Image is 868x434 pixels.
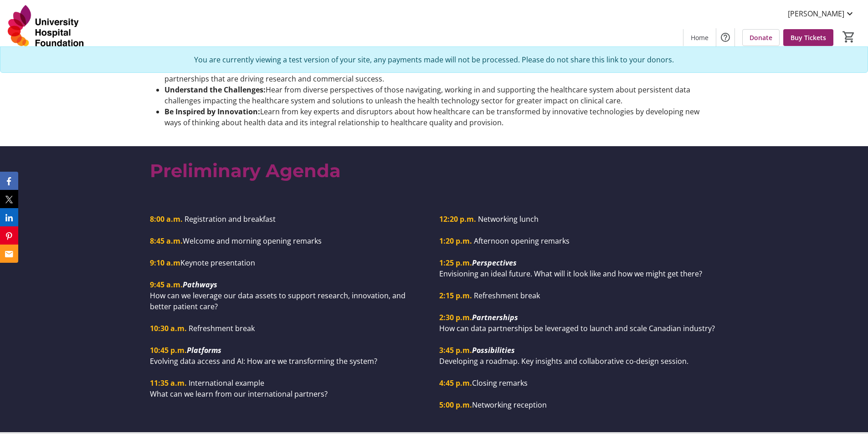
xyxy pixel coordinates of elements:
span: Closing remarks [472,378,528,388]
strong: 4:45 p.m. [439,378,472,388]
strong: 11:35 a.m. [150,378,187,388]
span: Evolving data access and AI: How are we transforming the system? [150,356,377,366]
strong: 10:45 p.m. [150,345,187,355]
p: Preliminary Agenda [150,157,718,184]
strong: 2:30 p.m. [439,312,472,322]
span: What can we learn from our international partners? [150,389,328,399]
span: Refreshment break [474,291,540,301]
em: Pathways [183,280,217,290]
span: Donate [750,33,772,42]
span: Registration and breakfast [185,214,276,224]
em: Possibilities [472,345,515,355]
a: Buy Tickets [783,29,833,46]
span: Networking reception [472,400,547,410]
span: Refreshment break [189,323,255,333]
strong: 8:00 a.m. [150,214,183,224]
strong: Understand the Challenges: [164,85,266,95]
span: [PERSON_NAME] [788,8,844,19]
strong: 10:30 a.m. [150,323,187,333]
strong: 5:00 p.m. [439,400,472,410]
a: Home [683,29,716,46]
em: Partnerships [472,312,518,322]
span: Developing a roadmap. Key insights and collaborative co-design session. [439,356,688,366]
button: [PERSON_NAME] [781,6,863,21]
button: Help [716,28,734,46]
span: Welcome and morning opening remarks [183,236,322,246]
em: Perspectives [472,258,517,268]
span: Buy Tickets [791,33,826,42]
li: Learn from key experts and disruptors about how healthcare can be transformed by innovative techn... [164,106,718,128]
em: Platforms [187,345,221,355]
strong: Be Inspired by Innovation: [164,107,260,117]
strong: 12:20 p.m. [439,214,476,224]
strong: 9:10 a.m [150,258,180,268]
span: How can we leverage our data assets to support research, innovation, and better patient care? [150,291,406,311]
img: University Hospital Foundation's Logo [5,4,87,49]
strong: 2:15 p.m. [439,291,472,301]
strong: 8:45 a.m. [150,236,183,246]
span: Networking lunch [478,214,539,224]
span: Home [691,33,709,42]
strong: 1:20 p.m. [439,236,472,246]
span: Afternoon opening remarks [474,236,570,246]
span: Keynote presentation [180,258,255,268]
button: Cart [841,29,857,45]
a: Donate [742,29,780,46]
strong: 1:25 p.m. [439,258,472,268]
span: International example [189,378,264,388]
li: Hear from diverse perspectives of those navigating, working in and supporting the healthcare syst... [164,84,718,106]
span: Envisioning an ideal future. What will it look like and how we might get there? [439,269,702,279]
li: Connect with provincial and national leaders in health technology innovation and gain deep insigh... [164,62,718,84]
strong: 3:45 p.m. [439,345,472,355]
span: How can data partnerships be leveraged to launch and scale Canadian industry? [439,323,715,333]
strong: 9:45 a.m. [150,280,183,290]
